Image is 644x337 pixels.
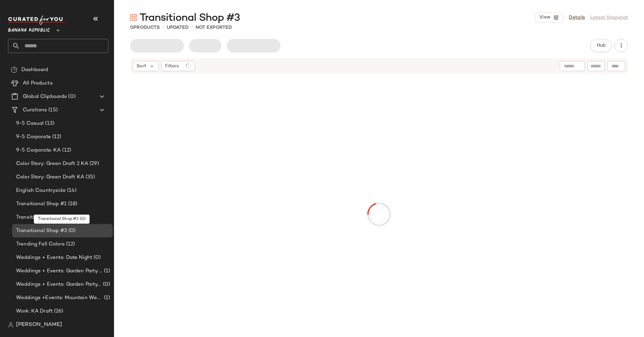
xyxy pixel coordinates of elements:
span: (1) [103,294,110,302]
span: (0) [67,93,75,101]
span: (0) [92,254,101,262]
span: 0 [130,25,133,30]
span: Color Story: Green Draft 2 KA [16,160,88,168]
span: (13) [44,120,54,127]
span: Color Story: Green Draft KA [16,173,84,181]
p: Not Exported [196,24,232,31]
span: All Products [23,79,53,87]
span: Hub [596,43,606,48]
span: Transitional Shop #1 [16,200,67,208]
span: Transitional Shop #3 [140,11,240,25]
p: updated [167,24,189,31]
span: (35) [84,173,95,181]
span: 9-5 Corporate: KA [16,147,61,154]
img: svg%3e [11,66,17,73]
span: (29) [88,160,99,168]
span: (12) [51,133,61,141]
div: Products [130,24,160,31]
span: 9-5 Casual [16,120,44,127]
span: (12) [65,240,75,248]
span: (12) [61,147,71,154]
button: Hub [590,39,612,52]
span: (15) [47,106,58,114]
span: [PERSON_NAME] [16,321,62,329]
span: (0) [67,214,75,221]
span: Weddings +Events: Mountain Wedding [16,294,103,302]
span: (26) [53,307,63,315]
span: Transitional Shop #3 [16,227,67,235]
span: (1) [103,267,110,275]
span: English Countryside [16,187,66,194]
span: (0) [102,281,110,288]
span: Curations [23,106,47,114]
span: (0) [67,227,75,235]
span: Weddings + Events: Date Night [16,254,92,262]
span: Global Clipboards [23,93,67,101]
span: Sort [137,63,146,70]
span: Banana Republic [8,23,50,35]
button: View [535,12,563,22]
img: svg%3e [8,322,13,328]
span: Work: KA Draft [16,307,53,315]
span: 9-5 Corporate [16,133,51,141]
span: Transitional Shop #2 [16,214,67,221]
span: Dashboard [21,66,48,74]
img: cfy_white_logo.C9jOOHJF.svg [8,15,65,25]
span: Weddings + Events: Garden Party #2 [16,281,102,288]
img: svg%3e [130,14,137,21]
span: • [191,23,193,32]
span: Trending Fall Colors [16,240,65,248]
a: Details [569,14,585,21]
span: Filters [165,63,179,70]
span: View [539,15,550,20]
span: (14) [66,187,77,194]
span: • [162,23,164,32]
span: Weddings + Events: Garden Party #1 [16,267,103,275]
span: (18) [67,200,77,208]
